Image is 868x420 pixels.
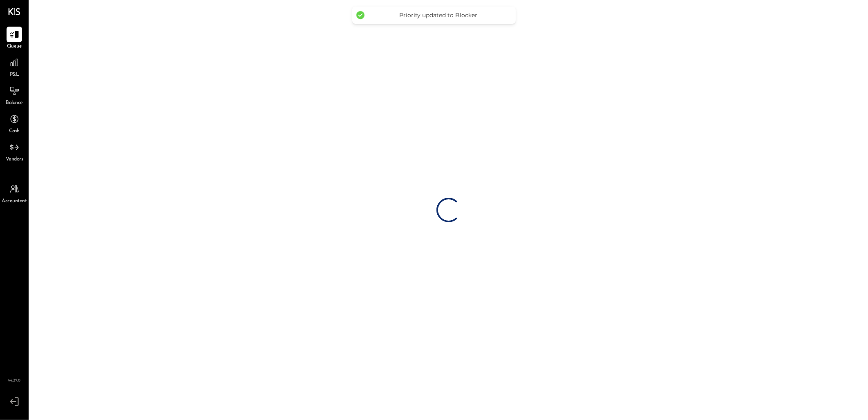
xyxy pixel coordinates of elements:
[6,99,23,107] span: Balance
[0,181,28,205] a: Accountant
[0,140,28,163] a: Vendors
[0,27,28,50] a: Queue
[9,128,20,135] span: Cash
[0,83,28,107] a: Balance
[369,11,508,19] div: Priority updated to Blocker
[7,43,22,50] span: Queue
[0,111,28,135] a: Cash
[0,55,28,79] a: P&L
[10,71,19,79] span: P&L
[6,156,23,163] span: Vendors
[2,198,27,205] span: Accountant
